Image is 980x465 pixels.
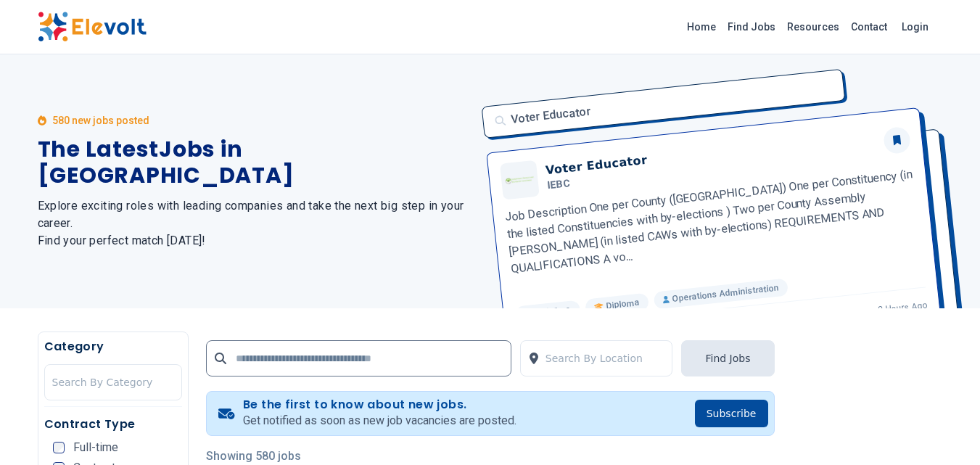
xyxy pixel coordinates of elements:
[722,15,781,38] a: Find Jobs
[893,12,937,41] a: Login
[73,442,118,453] span: Full-time
[38,12,147,42] img: Elevolt
[44,416,182,433] h5: Contract Type
[681,15,722,38] a: Home
[781,15,845,38] a: Resources
[845,15,893,38] a: Contact
[38,197,473,250] h2: Explore exciting roles with leading companies and take the next big step in your career. Find you...
[44,338,182,355] h5: Category
[243,398,516,412] h4: Be the first to know about new jobs.
[695,400,768,427] button: Subscribe
[206,448,775,465] p: Showing 580 jobs
[243,412,516,429] p: Get notified as soon as new job vacancies are posted.
[52,113,149,128] p: 580 new jobs posted
[681,340,774,376] button: Find Jobs
[38,136,473,189] h1: The Latest Jobs in [GEOGRAPHIC_DATA]
[53,442,65,453] input: Full-time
